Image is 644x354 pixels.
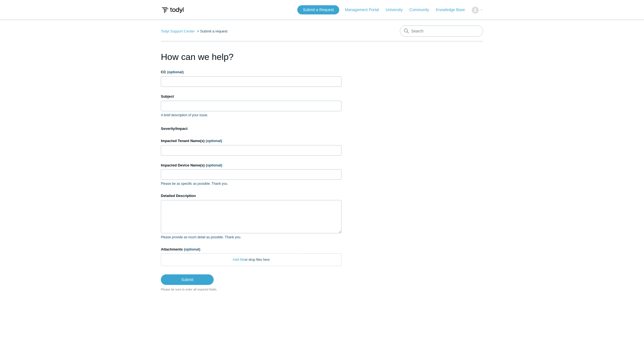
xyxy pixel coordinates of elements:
p: Please be as specific as possible. Thank you. [161,181,341,186]
p: Please provide as much detail as possible. Thank you. [161,235,341,240]
a: Management Portal [345,7,385,13]
li: Todyl Support Center [161,29,196,33]
span: (optional) [206,139,222,143]
input: Submit [161,274,214,285]
span: (optional) [167,70,184,74]
label: Attachments [161,247,341,252]
a: Community [410,7,435,13]
a: University [386,7,408,13]
label: Impacted Device Name(s) [161,163,341,168]
img: Todyl Support Center Help Center home page [161,5,184,15]
label: Severity/Impact [161,126,341,132]
a: Submit a Request [297,5,339,14]
h1: How can we help? [161,50,341,64]
label: Detailed Description [161,193,341,199]
a: Knowledge Base [436,7,471,13]
label: Subject [161,94,341,99]
label: CC [161,69,341,75]
li: Submit a request [196,29,228,33]
span: (optional) [184,247,200,251]
label: Impacted Tenant Name(s) [161,138,341,144]
span: (optional) [206,163,222,167]
input: Search [400,26,483,37]
a: Todyl Support Center [161,29,195,33]
p: A brief description of your issue. [161,113,341,118]
div: Please be sure to enter all required fields. [161,287,341,292]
